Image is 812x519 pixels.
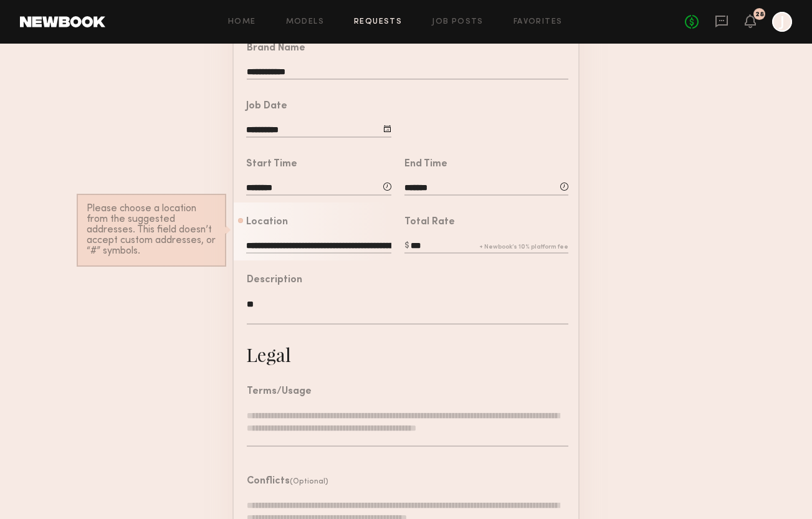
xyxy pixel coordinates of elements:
div: Description [247,275,302,285]
div: Total Rate [404,217,455,227]
header: Conflicts [247,477,328,487]
div: End Time [404,160,447,169]
div: Please choose a location from the suggested addresses. This field doesn’t accept custom addresses... [87,204,216,257]
div: Location [246,217,288,227]
a: Favorites [513,18,563,26]
a: Job Posts [432,18,484,26]
a: Home [228,18,256,26]
div: Legal [246,342,291,367]
div: Brand Name [247,44,305,54]
div: Terms/Usage [247,387,312,397]
div: Job Date [246,102,287,112]
div: 28 [755,11,764,18]
a: Models [286,18,324,26]
div: Start Time [246,160,297,169]
a: Requests [354,18,402,26]
a: J [772,12,792,32]
span: (Optional) [290,478,328,485]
